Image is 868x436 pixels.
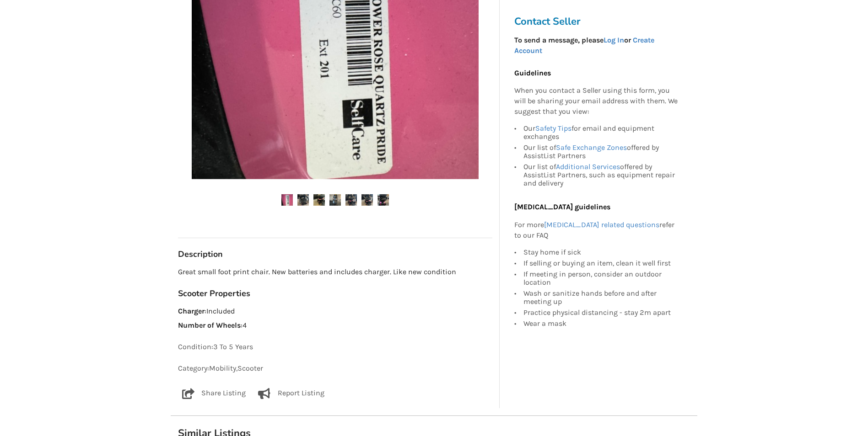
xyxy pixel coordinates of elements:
[297,194,309,206] img: go pride scooter-scooter-mobility-new westminster-assistlist-listing
[523,161,678,187] div: Our list of offered by AssistList Partners, such as equipment repair and delivery
[604,36,624,44] a: Log In
[523,248,678,258] div: Stay home if sick
[178,307,205,315] strong: Charger
[178,249,492,260] h3: Description
[201,388,246,399] p: Share Listing
[178,306,492,317] p: : Included
[523,318,678,328] div: Wear a mask
[345,194,357,206] img: go pride scooter-scooter-mobility-new westminster-assistlist-listing
[523,142,678,161] div: Our list of offered by AssistList Partners
[178,267,492,277] p: Great small foot print chair. New batteries and includes charger. Like new condition
[329,194,341,206] img: go pride scooter-scooter-mobility-new westminster-assistlist-listing
[556,162,620,171] a: Additional Services
[523,269,678,288] div: If meeting in person, consider an outdoor location
[544,220,659,229] a: [MEDICAL_DATA] related questions
[535,124,571,133] a: Safety Tips
[313,194,325,206] img: go pride scooter-scooter-mobility-new westminster-assistlist-listing
[523,258,678,269] div: If selling or buying an item, clean it well first
[281,194,293,206] img: go pride scooter-scooter-mobility-new westminster-assistlist-listing
[514,69,551,77] b: Guidelines
[523,124,678,142] div: Our for email and equipment exchanges
[178,321,241,330] strong: Number of Wheels
[514,202,610,211] b: [MEDICAL_DATA] guidelines
[514,36,654,55] strong: To send a message, please or
[377,194,389,206] img: go pride scooter-scooter-mobility-new westminster-assistlist-listing
[278,388,324,399] p: Report Listing
[514,86,678,117] p: When you contact a Seller using this form, you will be sharing your email address with them. We s...
[178,288,492,299] h3: Scooter Properties
[178,363,492,374] p: Category: Mobility , Scooter
[523,288,678,307] div: Wash or sanitize hands before and after meeting up
[514,15,683,28] h3: Contact Seller
[523,307,678,318] div: Practice physical distancing - stay 2m apart
[514,220,678,241] p: For more refer to our FAQ
[556,143,627,152] a: Safe Exchange Zones
[178,320,492,331] p: : 4
[361,194,373,206] img: go pride scooter-scooter-mobility-new westminster-assistlist-listing
[178,342,492,352] p: Condition: 3 To 5 Years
